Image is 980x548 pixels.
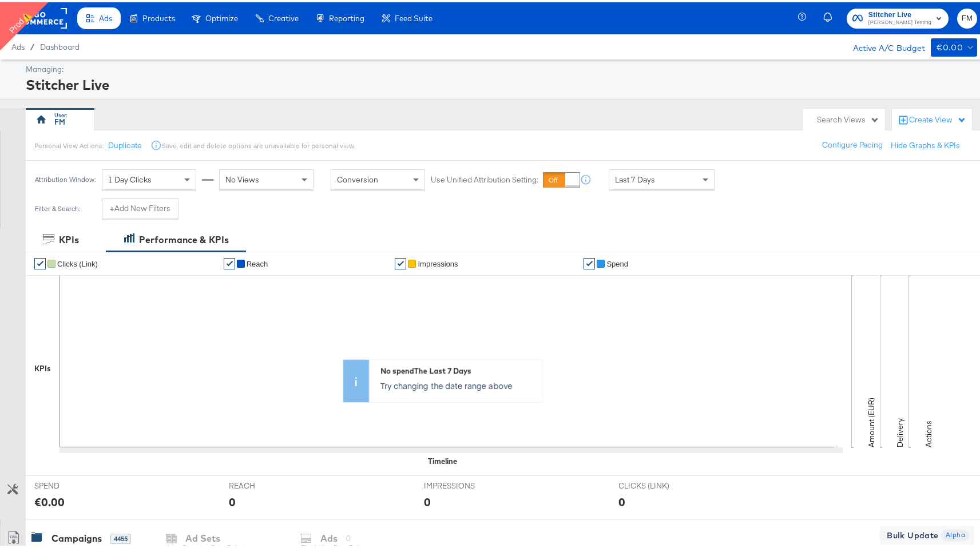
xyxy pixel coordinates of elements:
[139,231,229,244] div: Performance & KPIs
[909,112,966,124] div: Create View
[847,6,949,26] button: Stitcher Live[PERSON_NAME] Testing
[431,172,538,183] label: Use Unified Attribution Setting:
[418,257,458,266] span: Impressions
[962,10,973,23] span: FM
[205,11,238,21] span: Optimize
[110,201,114,212] strong: +
[51,530,102,543] div: Campaigns
[25,40,40,49] span: /
[229,491,236,508] div: 0
[224,256,235,267] a: ✔
[817,112,879,123] div: Search Views
[162,139,355,148] div: Save, edit and delete options are unavailable for personal view.
[337,172,378,182] span: Conversion
[26,73,974,92] div: Stitcher Live
[814,133,891,153] button: Configure Pacing
[34,173,96,181] div: Attribution Window:
[615,172,655,182] span: Last 7 Days
[424,491,431,508] div: 0
[841,36,925,53] div: Active A/C Budget
[619,478,705,489] span: CLICKS (LINK)
[40,40,80,49] a: Dashboard
[868,7,931,19] span: Stitcher Live
[868,16,931,25] span: [PERSON_NAME] Testing
[887,526,938,541] span: Bulk Update
[57,257,98,266] span: Clicks (Link)
[108,138,142,149] button: Duplicate
[34,139,104,148] div: Personal View Actions:
[268,11,299,21] span: Creative
[225,172,259,182] span: No Views
[941,527,970,538] span: Alpha
[931,36,977,54] button: €0.00
[59,231,79,244] div: KPIs
[606,257,628,266] span: Spend
[380,378,537,389] p: Try changing the date range above
[229,478,315,489] span: REACH
[142,11,175,21] span: Products
[891,138,960,149] button: Hide Graphs & KPIs
[957,6,977,26] button: FM
[110,531,131,542] div: 4455
[880,524,974,542] button: Bulk Update Alpha
[34,491,65,508] div: €0.00
[619,491,626,508] div: 0
[329,11,364,21] span: Reporting
[424,478,510,489] span: IMPRESSIONS
[108,172,152,182] span: 1 Day Clicks
[99,11,112,21] span: Ads
[247,257,268,266] span: Reach
[937,38,963,53] div: €0.00
[34,256,46,267] a: ✔
[395,256,406,267] a: ✔
[395,11,433,21] span: Feed Suite
[34,478,120,489] span: SPEND
[11,40,25,49] span: Ads
[380,363,537,374] div: No spend The Last 7 Days
[102,196,178,217] button: +Add New Filters
[26,62,974,73] div: Managing:
[54,114,65,125] div: FM
[584,256,595,267] a: ✔
[34,202,81,211] div: Filter & Search:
